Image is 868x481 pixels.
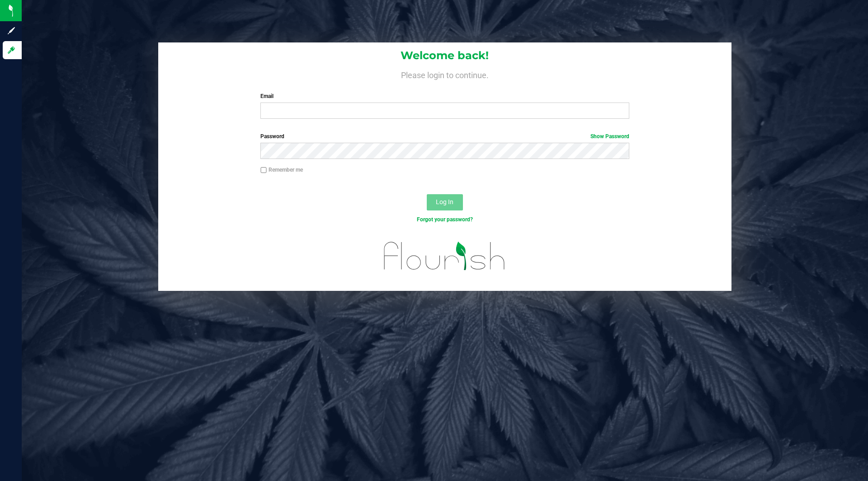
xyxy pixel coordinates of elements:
span: Password [260,133,284,140]
inline-svg: Log in [7,46,16,55]
button: Log In [427,194,463,210]
img: flourish_logo.svg [373,233,516,279]
label: Remember me [260,166,303,174]
a: Forgot your password? [417,216,473,223]
h1: Welcome back! [158,50,731,61]
span: Log In [436,198,453,205]
label: Email [260,92,629,100]
inline-svg: Sign up [7,26,16,35]
input: Remember me [260,167,267,173]
a: Show Password [590,133,629,140]
h4: Please login to continue. [158,69,731,79]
